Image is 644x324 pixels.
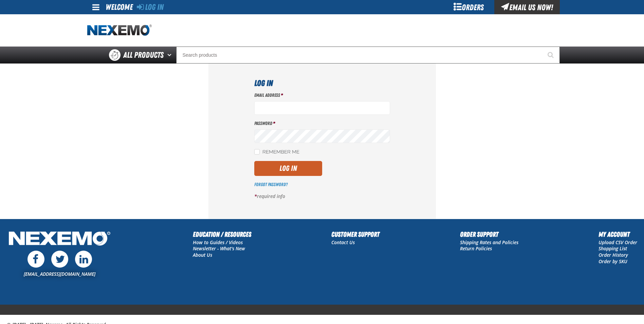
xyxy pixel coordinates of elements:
[254,193,390,200] p: required info
[165,47,176,64] button: Open All Products pages
[176,47,560,64] input: Search
[254,161,322,176] button: Log In
[87,24,152,36] img: Nexemo logo
[24,271,95,277] a: [EMAIL_ADDRESS][DOMAIN_NAME]
[193,252,212,258] a: About Us
[460,229,518,239] h2: Order Support
[137,2,164,12] a: Log In
[254,120,390,127] label: Password
[460,239,518,246] a: Shipping Rates and Policies
[254,77,390,89] h1: Log In
[599,239,637,246] a: Upload CSV Order
[254,92,390,98] label: Email Address
[599,245,627,252] a: Shopping List
[599,229,637,239] h2: My Account
[7,229,112,249] img: Nexemo Logo
[599,258,627,265] a: Order by SKU
[254,182,288,187] a: Forgot Password?
[193,239,243,246] a: How to Guides / Videos
[193,229,251,239] h2: Education / Resources
[460,245,492,252] a: Return Policies
[123,49,164,61] span: All Products
[331,229,380,239] h2: Customer Support
[599,252,628,258] a: Order History
[254,149,299,156] label: Remember Me
[543,47,560,64] button: Start Searching
[87,24,152,36] a: Home
[193,245,245,252] a: Newsletter - What's New
[254,149,260,155] input: Remember Me
[331,239,355,246] a: Contact Us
